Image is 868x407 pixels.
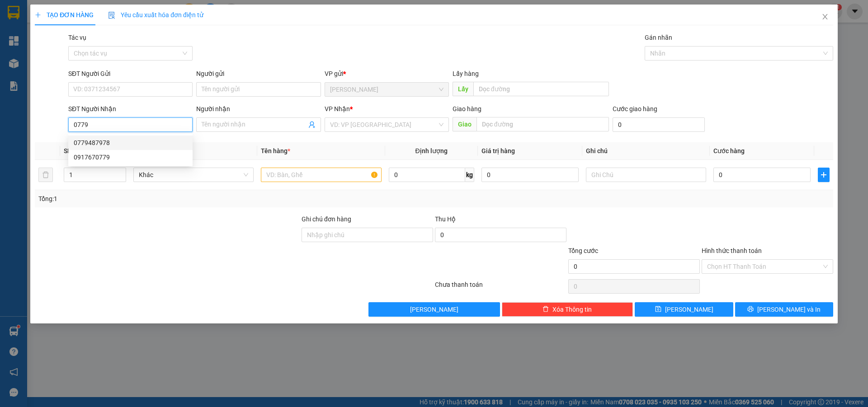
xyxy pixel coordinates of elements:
span: close [821,13,829,20]
span: Thu Hộ [435,215,456,223]
span: Cước hàng [713,147,745,154]
span: [PERSON_NAME] và In [757,304,821,314]
button: deleteXóa Thông tin [502,302,633,317]
span: Xóa Thông tin [552,304,592,314]
button: delete [38,168,53,182]
input: Cước giao hàng [613,117,705,132]
div: Người nhận [196,104,321,114]
span: SL [64,147,71,154]
button: plus [818,168,830,182]
div: 0917670779 [68,150,193,164]
input: VD: Bàn, Ghế [261,168,381,182]
span: kg [465,168,474,182]
span: Giá trị hàng [481,147,515,154]
div: 0779487978 [68,136,193,150]
span: Lấy hàng [453,70,479,77]
th: Ghi chú [582,142,710,160]
label: Tác vụ [68,34,86,41]
span: Yêu cầu xuất hóa đơn điện tử [108,11,203,19]
span: printer [747,306,754,313]
span: [PERSON_NAME] [410,304,458,314]
label: Ghi chú đơn hàng [302,215,351,223]
div: Người gửi [196,69,321,79]
span: Khác [139,168,248,182]
div: Chưa thanh toán [434,280,567,295]
span: Giao hàng [453,105,481,112]
span: save [655,306,661,313]
label: Gán nhãn [645,34,672,41]
span: Lấy [453,82,473,96]
span: VP Nhận [325,105,350,112]
button: printer[PERSON_NAME] và In [735,302,833,317]
div: SĐT Người Nhận [68,104,193,114]
label: Hình thức thanh toán [702,247,762,254]
input: 0 [481,168,579,182]
img: icon [108,12,115,19]
div: 0917670779 [74,152,187,162]
span: Giao [453,117,476,131]
span: plus [35,12,41,18]
input: Ghi chú đơn hàng [302,228,433,242]
span: plus [818,171,829,178]
button: [PERSON_NAME] [368,302,500,317]
span: delete [542,306,549,313]
span: [PERSON_NAME] [665,304,713,314]
button: save[PERSON_NAME] [635,302,733,317]
span: Tên hàng [261,147,290,154]
span: Tổng cước [568,247,598,254]
input: Ghi Chú [586,168,706,182]
input: Dọc đường [473,82,609,96]
div: VP gửi [325,69,449,79]
span: user-add [308,121,316,128]
span: TẠO ĐƠN HÀNG [35,11,94,19]
label: Cước giao hàng [613,105,657,112]
input: Dọc đường [476,117,609,131]
span: Định lượng [415,147,448,154]
div: SĐT Người Gửi [68,69,193,79]
div: Tổng: 1 [38,194,335,204]
button: Close [812,5,838,30]
div: 0779487978 [74,138,187,148]
span: Gia Nghĩa [330,83,443,96]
